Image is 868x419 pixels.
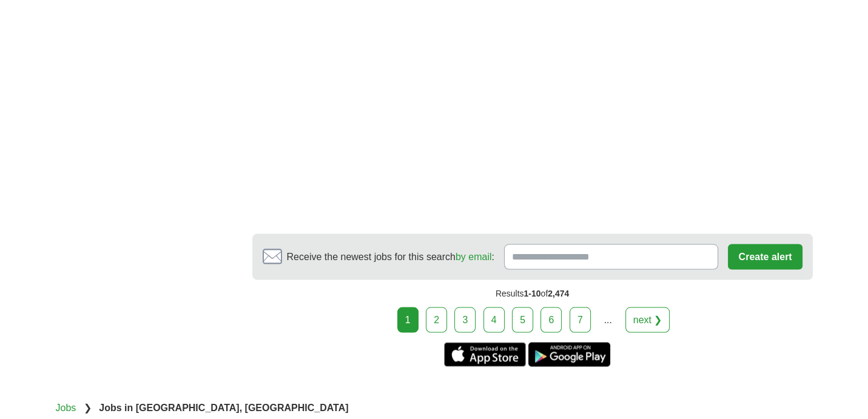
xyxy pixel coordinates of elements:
a: Get the iPhone app [444,343,526,367]
a: 5 [512,307,533,333]
span: ❯ [84,403,92,413]
a: Get the Android app [528,343,610,367]
strong: Jobs in [GEOGRAPHIC_DATA], [GEOGRAPHIC_DATA] [99,403,348,413]
span: 2,474 [548,289,569,298]
span: Receive the newest jobs for this search : [287,250,494,264]
a: next ❯ [625,307,670,333]
a: 2 [426,307,447,333]
a: 4 [483,307,505,333]
a: 7 [570,307,591,333]
a: 3 [454,307,476,333]
a: 6 [540,307,562,333]
a: Jobs [56,403,76,413]
button: Create alert [728,244,802,270]
div: Results of [252,280,813,307]
span: 1-10 [523,289,540,298]
div: ... [596,308,620,332]
a: by email [456,252,492,262]
div: 1 [397,307,419,333]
